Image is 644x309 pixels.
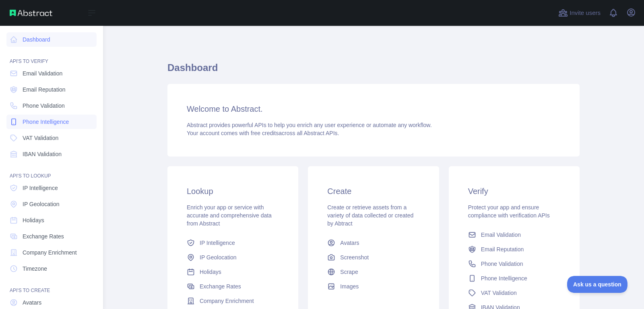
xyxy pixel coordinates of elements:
[167,61,580,81] h1: Dashboard
[6,32,97,47] a: Dashboard
[23,216,44,224] span: Holidays
[6,213,97,228] a: Holidays
[6,229,97,244] a: Exchange Rates
[23,102,65,110] span: Phone Validation
[187,186,279,197] h3: Lookup
[468,204,550,219] span: Protect your app and ensure compliance with verification APIs
[6,82,97,97] a: Email Reputation
[184,265,282,279] a: Holidays
[6,197,97,211] a: IP Geolocation
[557,6,602,19] button: Invite users
[6,245,97,260] a: Company Enrichment
[23,200,60,208] span: IP Geolocation
[570,8,601,18] span: Invite users
[23,86,66,94] span: Email Reputation
[481,274,527,282] span: Phone Intelligence
[6,66,97,81] a: Email Validation
[6,147,97,161] a: IBAN Validation
[200,268,221,276] span: Holidays
[6,98,97,113] a: Phone Validation
[6,261,97,276] a: Timezone
[481,231,521,239] span: Email Validation
[23,299,41,307] span: Avatars
[23,232,64,240] span: Exchange Rates
[187,103,560,115] h3: Welcome to Abstract.
[340,253,369,261] span: Screenshot
[187,122,432,128] span: Abstract provides powerful APIs to help you enrich any user experience or automate any workflow.
[324,279,423,294] a: Images
[23,184,58,192] span: IP Intelligence
[324,250,423,265] a: Screenshot
[468,186,560,197] h3: Verify
[340,282,359,290] span: Images
[481,245,524,253] span: Email Reputation
[184,236,282,250] a: IP Intelligence
[6,131,97,145] a: VAT Validation
[200,253,237,261] span: IP Geolocation
[184,250,282,265] a: IP Geolocation
[187,204,272,227] span: Enrich your app or service with accurate and comprehensive data from Abstract
[23,265,47,273] span: Timezone
[6,163,97,179] div: API'S TO LOOKUP
[465,228,563,242] a: Email Validation
[324,265,423,279] a: Scrape
[200,282,241,290] span: Exchange Rates
[6,48,97,65] div: API'S TO VERIFY
[23,118,69,126] span: Phone Intelligence
[340,239,359,247] span: Avatars
[465,286,563,300] a: VAT Validation
[184,294,282,308] a: Company Enrichment
[465,257,563,271] a: Phone Validation
[481,260,523,268] span: Phone Validation
[465,242,563,257] a: Email Reputation
[6,115,97,129] a: Phone Intelligence
[23,248,77,257] span: Company Enrichment
[23,150,62,158] span: IBAN Validation
[567,276,628,293] iframe: Toggle Customer Support
[324,236,423,250] a: Avatars
[200,297,254,305] span: Company Enrichment
[10,10,52,16] img: Abstract API
[23,134,58,142] span: VAT Validation
[251,130,279,136] span: free credits
[23,69,62,77] span: Email Validation
[327,186,419,197] h3: Create
[481,289,517,297] span: VAT Validation
[6,181,97,195] a: IP Intelligence
[187,130,339,136] span: Your account comes with across all Abstract APIs.
[465,271,563,286] a: Phone Intelligence
[184,279,282,294] a: Exchange Rates
[327,204,413,227] span: Create or retrieve assets from a variety of data collected or created by Abtract
[200,239,235,247] span: IP Intelligence
[6,278,97,294] div: API'S TO CREATE
[340,268,358,276] span: Scrape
